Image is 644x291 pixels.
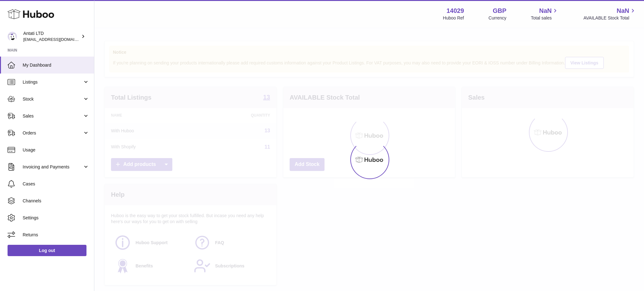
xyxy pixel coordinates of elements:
div: Huboo Ref [443,15,464,21]
span: Invoicing and Payments [23,164,83,170]
span: Returns [23,232,89,238]
span: Settings [23,215,89,221]
span: NaN [539,7,552,15]
img: internalAdmin-14029@internal.huboo.com [8,32,17,41]
span: Sales [23,113,83,119]
span: Orders [23,130,83,136]
span: Listings [23,79,83,85]
span: Total sales [531,15,559,21]
a: NaN Total sales [531,7,559,21]
span: Usage [23,147,89,153]
span: Stock [23,96,83,102]
span: AVAILABLE Stock Total [583,15,636,21]
strong: GBP [493,7,506,15]
span: Cases [23,181,89,187]
div: Antati LTD [23,30,80,42]
a: NaN AVAILABLE Stock Total [583,7,636,21]
span: Channels [23,198,89,204]
span: [EMAIL_ADDRESS][DOMAIN_NAME] [23,37,92,42]
a: Log out [8,245,86,256]
span: My Dashboard [23,62,89,68]
span: NaN [617,7,629,15]
div: Currency [489,15,507,21]
strong: 14029 [447,7,464,15]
